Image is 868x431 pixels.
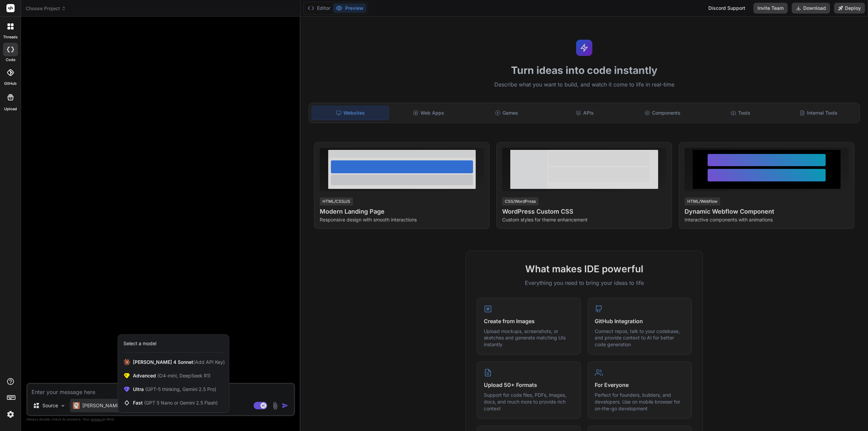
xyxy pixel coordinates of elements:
[133,386,216,393] span: Ultra
[4,106,17,112] label: Upload
[144,386,216,392] span: (GPT-5 thinking, Gemini 2.5 Pro)
[144,400,218,406] span: (GPT 5 Nano or Gemini 2.5 Flash)
[133,399,218,406] span: Fast
[6,57,15,63] label: code
[5,409,16,420] img: settings
[133,359,225,366] span: [PERSON_NAME] 4 Sonnet
[156,373,211,378] span: (O4-mini, DeepSeek R1)
[123,340,156,347] div: Select a model
[193,359,225,365] span: (Add API Key)
[133,372,211,379] span: Advanced
[3,34,18,40] label: threads
[4,81,17,86] label: GitHub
